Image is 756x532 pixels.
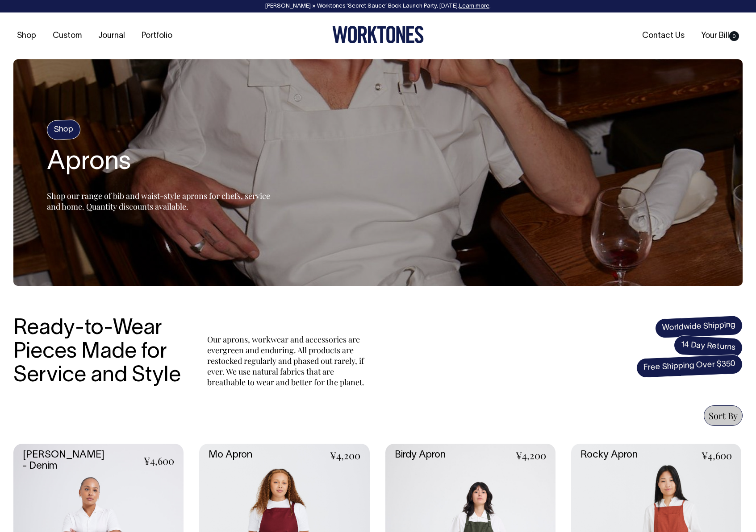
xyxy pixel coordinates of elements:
div: [PERSON_NAME] × Worktones ‘Secret Sauce’ Book Launch Party, [DATE]. . [9,3,747,9]
span: Sort By [709,409,738,421]
a: Journal [95,29,129,43]
a: Your Bill0 [698,29,743,43]
span: Worldwide Shipping [655,315,743,338]
h4: Shop [46,120,81,140]
h3: Ready-to-Wear Pieces Made for Service and Style [13,317,188,388]
a: Custom [49,29,85,43]
h2: Aprons [47,148,270,177]
span: Free Shipping Over $350 [636,354,743,378]
a: Learn more [459,4,489,9]
p: Our aprons, workwear and accessories are evergreen and enduring. All products are restocked regul... [207,334,368,388]
span: Shop our range of bib and waist-style aprons for chefs, service and home. Quantity discounts avai... [47,190,270,212]
span: 0 [729,31,739,41]
a: Portfolio [138,29,176,43]
span: 14 Day Returns [673,335,743,358]
a: Shop [13,29,40,43]
a: Contact Us [639,29,688,43]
